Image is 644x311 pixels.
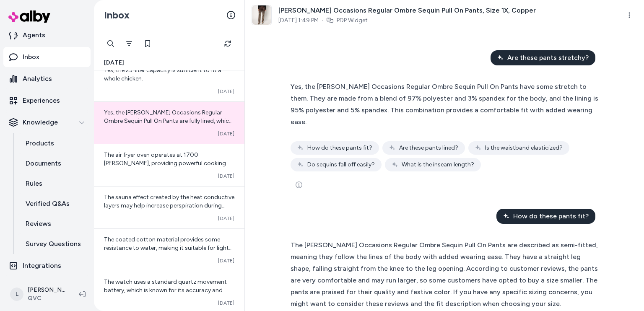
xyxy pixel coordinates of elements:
[17,214,91,234] a: Reviews
[28,286,65,294] p: [PERSON_NAME]
[94,186,244,228] a: The sauna effect created by the heat conductive layers may help increase perspiration during work...
[307,144,372,152] span: How do these pants fit?
[17,194,91,214] a: Verified Q&As
[94,59,244,101] a: Yes, the 23-liter capacity is sufficient to fit a whole chicken.[DATE]
[218,257,234,264] span: [DATE]
[26,158,61,168] p: Documents
[218,215,234,222] span: [DATE]
[104,9,130,21] h2: Inbox
[307,161,375,169] span: Do sequins fall off easily?
[218,88,234,95] span: [DATE]
[252,5,271,25] img: a672489_224.102
[94,144,244,186] a: The air fryer oven operates at 1700 [PERSON_NAME], providing powerful cooking performance.[DATE]
[3,112,91,132] button: Knowledge
[104,236,234,277] span: The coated cotton material provides some resistance to water, making it suitable for light rain. ...
[3,91,91,111] a: Experiences
[507,53,589,63] span: Are these pants stretchy?
[104,151,230,175] span: The air fryer oven operates at 1700 [PERSON_NAME], providing powerful cooking performance.
[104,109,233,141] span: Yes, the [PERSON_NAME] Occasions Regular Ombre Sequin Pull On Pants are fully lined, which adds t...
[26,138,54,148] p: Products
[17,234,91,254] a: Survey Questions
[278,16,319,25] span: [DATE] 1:49 PM
[218,130,234,137] span: [DATE]
[94,228,244,271] a: The coated cotton material provides some resistance to water, making it suitable for light rain. ...
[291,83,598,126] span: Yes, the [PERSON_NAME] Occasions Regular Ombre Sequin Pull On Pants have some stretch to them. Th...
[23,261,61,271] p: Integrations
[26,239,81,249] p: Survey Questions
[26,179,42,189] p: Rules
[291,241,598,308] span: The [PERSON_NAME] Occasions Regular Ombre Sequin Pull On Pants are described as semi-fitted, mean...
[218,173,234,179] span: [DATE]
[23,117,58,127] p: Knowledge
[23,96,60,106] p: Experiences
[23,30,45,40] p: Agents
[399,144,458,152] span: Are these pants lined?
[513,211,589,221] span: How do these pants fit?
[322,16,323,25] span: ·
[26,219,51,229] p: Reviews
[3,69,91,89] a: Analytics
[121,35,138,52] button: Filter
[5,281,72,308] button: L[PERSON_NAME]QVC
[291,176,307,193] button: See more
[26,199,70,209] p: Verified Q&As
[485,144,563,152] span: Is the waistband elasticized?
[23,52,39,62] p: Inbox
[3,47,91,67] a: Inbox
[23,74,52,84] p: Analytics
[337,16,368,25] a: PDP Widget
[8,10,50,23] img: alby Logo
[219,35,236,52] button: Refresh
[278,5,536,16] span: [PERSON_NAME] Occasions Regular Ombre Sequin Pull On Pants, Size 1X, Copper
[218,300,234,306] span: [DATE]
[402,161,474,169] span: What is the inseam length?
[104,194,234,234] span: The sauna effect created by the heat conductive layers may help increase perspiration during work...
[104,59,124,67] span: [DATE]
[104,278,227,302] span: The watch uses a standard quartz movement battery, which is known for its accuracy and reliability.
[10,288,23,301] span: L
[17,174,91,194] a: Rules
[94,101,244,144] a: Yes, the [PERSON_NAME] Occasions Regular Ombre Sequin Pull On Pants are fully lined, which adds t...
[3,25,91,45] a: Agents
[17,133,91,153] a: Products
[3,256,91,276] a: Integrations
[28,294,65,303] span: QVC
[17,153,91,174] a: Documents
